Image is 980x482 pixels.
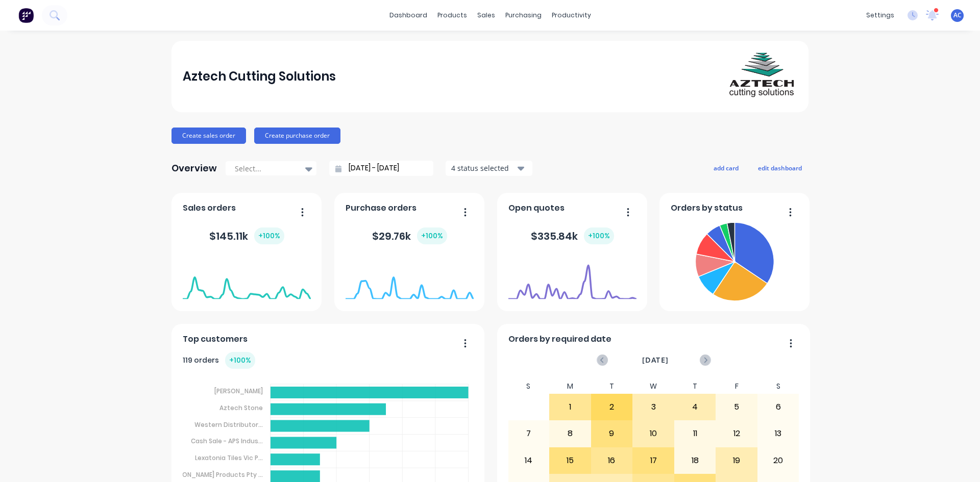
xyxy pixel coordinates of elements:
div: 12 [716,421,757,446]
div: 5 [716,394,757,420]
tspan: [PERSON_NAME] Products Pty ... [166,470,263,479]
span: [DATE] [642,354,669,366]
div: 14 [508,448,549,473]
div: S [508,379,550,394]
div: $ 335.84k [531,227,614,244]
div: 11 [675,421,716,446]
div: 4 status selected [451,163,516,173]
div: W [632,379,674,394]
tspan: [PERSON_NAME] [214,387,263,395]
div: S [757,379,799,394]
div: 10 [633,421,674,446]
div: productivity [547,8,596,23]
span: Sales orders [183,202,236,214]
div: F [716,379,757,394]
button: add card [707,161,745,174]
span: Purchase orders [346,202,416,214]
div: T [674,379,716,394]
div: 1 [550,394,591,420]
div: 6 [758,394,799,420]
div: $ 145.11k [209,227,284,244]
div: 13 [758,421,799,446]
div: 16 [592,448,632,473]
span: AC [953,11,962,20]
div: settings [861,8,899,23]
tspan: Cash Sale - APS Indus... [191,437,263,445]
div: 4 [675,394,716,420]
img: Aztech Cutting Solutions [726,41,797,112]
div: 20 [758,448,799,473]
div: Overview [171,158,217,179]
tspan: Aztech Stone [219,403,263,412]
div: 2 [592,394,632,420]
div: 15 [550,448,591,473]
span: Open quotes [508,202,565,214]
div: 3 [633,394,674,420]
a: dashboard [384,8,432,23]
div: 9 [592,421,632,446]
button: 4 status selected [446,161,532,176]
div: + 100 % [254,227,284,244]
div: + 100 % [417,227,447,244]
div: 17 [633,448,674,473]
div: Aztech Cutting Solutions [183,66,336,87]
button: edit dashboard [751,161,808,174]
div: 8 [550,421,591,446]
div: 19 [716,448,757,473]
div: 119 orders [183,352,255,369]
div: $ 29.76k [372,227,447,244]
span: Orders by status [671,202,743,214]
div: purchasing [500,8,547,23]
div: M [549,379,591,394]
div: T [591,379,633,394]
button: Create purchase order [254,128,340,144]
tspan: Lexatonia Tiles Vic P... [195,453,263,462]
tspan: Western Distributor... [194,420,263,428]
div: 18 [675,448,716,473]
div: sales [472,8,500,23]
button: Create sales order [171,128,246,144]
div: + 100 % [584,227,614,244]
img: Factory [18,8,34,23]
div: 7 [508,421,549,446]
div: products [432,8,472,23]
div: + 100 % [225,352,255,369]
